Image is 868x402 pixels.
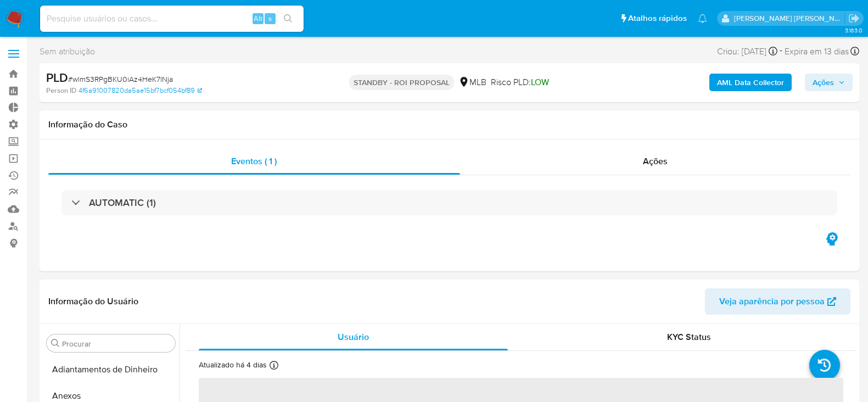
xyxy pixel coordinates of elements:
[491,76,549,88] span: Risco PLD:
[734,13,845,24] p: andrea.asantos@mercadopago.com.br
[40,46,95,58] span: Sem atribuição
[48,296,138,307] h1: Informação do Usuário
[717,44,777,59] div: Criou: [DATE]
[705,288,850,315] button: Veja aparência por pessoa
[780,44,782,59] span: -
[62,339,171,349] input: Procurar
[68,74,173,85] span: # wlmS3RPgBKU0iAz4HeK7lNja
[254,13,262,24] span: Alt
[643,155,668,168] span: Ações
[40,12,304,26] input: Pesquise usuários ou casos...
[61,190,837,215] div: AUTOMATIC (1)
[717,74,784,91] b: AML Data Collector
[698,14,707,23] a: Notificações
[458,76,486,88] div: MLB
[628,13,687,24] span: Atalhos rápidos
[848,13,860,24] a: Sair
[719,288,825,315] span: Veja aparência por pessoa
[231,155,277,168] span: Eventos ( 1 )
[48,119,850,130] h1: Informação do Caso
[813,74,834,91] span: Ações
[46,86,76,96] b: Person ID
[268,13,272,24] span: s
[667,331,711,343] span: KYC Status
[51,339,60,348] button: Procurar
[199,360,267,370] p: Atualizado há 4 dias
[79,86,202,96] a: 4f6a91007820da5ae15bf7bcf054bf89
[805,74,853,91] button: Ações
[349,75,454,90] p: STANDBY - ROI PROPOSAL
[709,74,792,91] button: AML Data Collector
[42,356,180,383] button: Adiantamentos de Dinheiro
[89,197,156,209] h3: AUTOMATIC (1)
[277,11,299,26] button: search-icon
[531,76,549,88] span: LOW
[46,69,68,86] b: PLD
[338,331,369,343] span: Usuário
[785,46,849,58] span: Expira em 13 dias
